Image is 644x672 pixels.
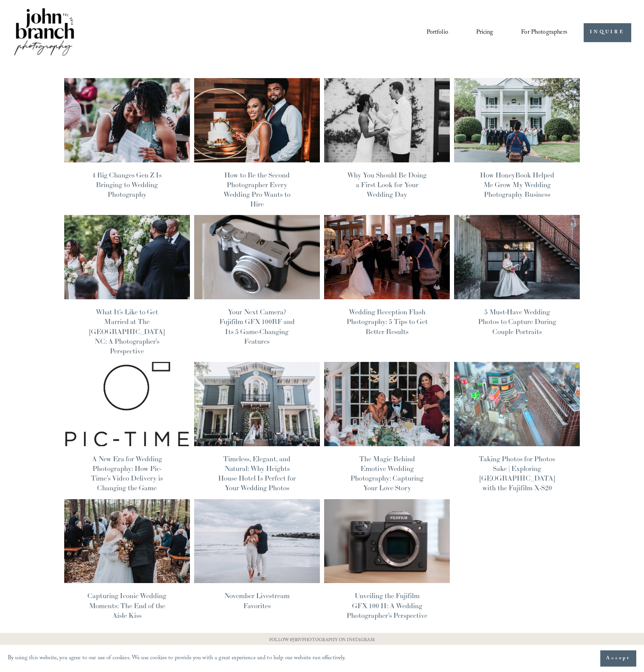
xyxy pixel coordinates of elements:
img: How to Be the Second Photographer Every Wedding Pro Wants to Hire [193,78,320,163]
a: 4 Big Changes Gen Z Is Bringing to Wedding Photography [92,171,162,199]
a: Portfolio [427,26,448,39]
a: 5 Must-Have Wedding Photos to Capture During Couple Portraits [478,307,556,336]
a: How to Be the Second Photographer Every Wedding Pro Wants to Hire [224,171,290,209]
span: Accept [606,655,630,662]
img: Wedding Reception Flash Photography: 5 Tips to Get Better Results [323,215,450,300]
a: Why You Should Be Doing a First Look for Your Wedding Day [347,171,427,199]
a: Pricing [476,26,494,39]
a: How HoneyBook Helped Me Grow My Wedding Photography Business [480,171,554,199]
a: Capturing Iconic Wedding Moments: The End of the Aisle Kiss [87,591,166,619]
a: November Livestream Favorites [224,591,290,610]
a: A New Era for Wedding Photography: How Pic-Time's Video Delivery is Changing the Game [91,454,163,493]
img: Your Next Camera? Fujifilm GFX 100RF and Its 5 Game-Changing Features [193,215,320,300]
img: Unveiling the Fujifilm GFX 100 II: A Wedding Photographer's Perspective [323,499,450,584]
a: Taking Photos for Photos Sake | Exploring [GEOGRAPHIC_DATA] with the Fujifilm X-S20 [479,454,555,493]
a: Unveiling the Fujifilm GFX 100 II: A Wedding Photographer's Perspective [347,591,427,619]
img: Taking Photos for Photos Sake | Exploring Japan with the Fujifilm X-S20 [453,362,580,447]
img: A New Era for Wedding Photography: How Pic-Time's Video Delivery is Changing the Game [63,362,190,447]
a: INQUIRE [584,23,631,42]
img: Timeless, Elegant, and Natural: Why Heights House Hotel Is Perfect for Your Wedding Photos [193,362,320,447]
p: By using this website, you agree to our use of cookies. We use cookies to provide you with a grea... [8,653,346,664]
a: The Magic Behind Emotive Wedding Photography: Capturing Your Love Story [350,454,424,493]
img: 5 Must-Have Wedding Photos to Capture During Couple Portraits [453,215,580,300]
img: Capturing Iconic Wedding Moments: The End of the Aisle Kiss [63,499,190,584]
img: The Magic Behind Emotive Wedding Photography: Capturing Your Love Story [323,362,450,447]
a: Your Next Camera? Fujifilm GFX 100RF and Its 5 Game-Changing Features [219,307,295,346]
img: November Livestream Favorites [193,499,320,584]
p: FOLLOW @JBIVPHOTOGRAPHY ON INSTAGRAM [255,636,390,645]
a: Wedding Reception Flash Photography: 5 Tips to Get Better Results [347,307,428,336]
img: 4 Big Changes Gen Z Is Bringing to Wedding Photography [63,78,190,163]
img: John Branch IV Photography [13,7,75,59]
a: What It’s Like to Get Married at The [GEOGRAPHIC_DATA] NC: A Photographer’s Perspective [89,307,164,355]
span: For Photographers [521,27,567,39]
img: What It’s Like to Get Married at The Bradford NC: A Photographer’s Perspective [63,215,190,300]
img: Why You Should Be Doing a First Look for Your Wedding Day [323,78,450,163]
button: Accept [600,650,636,667]
img: How HoneyBook Helped Me Grow My Wedding Photography Business [453,78,580,163]
a: folder dropdown [521,26,567,39]
a: Timeless, Elegant, and Natural: Why Heights House Hotel Is Perfect for Your Wedding Photos [218,454,296,493]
